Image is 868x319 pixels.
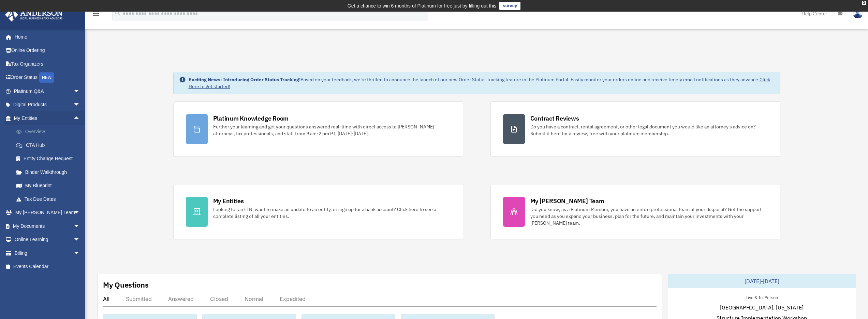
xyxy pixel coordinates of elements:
div: Based on your feedback, we're thrilled to announce the launch of our new Order Status Tracking fe... [189,76,775,90]
div: Looking for an EIN, want to make an update to an entity, or sign up for a bank account? Click her... [213,206,451,220]
div: My Entities [213,197,244,205]
a: My [PERSON_NAME] Team Did you know, as a Platinum Member, you have an entire professional team at... [490,184,780,239]
a: My Documentsarrow_drop_down [5,219,90,233]
a: Tax Due Dates [10,192,90,206]
div: Closed [210,295,228,302]
div: NEW [39,72,54,83]
span: arrow_drop_down [73,206,87,220]
a: My Entitiesarrow_drop_up [5,111,90,125]
a: Contract Reviews Do you have a contract, rental agreement, or other legal document you would like... [490,101,780,157]
a: Events Calendar [5,260,90,274]
a: My [PERSON_NAME] Teamarrow_drop_down [5,206,90,220]
img: Anderson Advisors Platinum Portal [3,8,65,22]
a: Entity Change Request [10,152,90,166]
div: Contract Reviews [530,114,579,123]
a: Click Here to get started! [189,77,770,89]
i: menu [92,10,100,18]
a: Online Ordering [5,44,90,57]
span: arrow_drop_down [73,219,87,233]
a: Platinum Knowledge Room Further your learning and get your questions answered real-time with dire... [173,101,463,157]
div: All [103,295,109,302]
div: Further your learning and get your questions answered real-time with direct access to [PERSON_NAM... [213,123,451,137]
a: My Entities Looking for an EIN, want to make an update to an entity, or sign up for a bank accoun... [173,184,463,239]
a: My Blueprint [10,179,90,193]
a: Billingarrow_drop_down [5,246,90,260]
a: menu [92,12,100,18]
span: arrow_drop_down [73,84,87,98]
div: close [862,1,866,5]
span: arrow_drop_down [73,98,87,112]
span: arrow_drop_down [73,233,87,247]
a: survey [499,2,520,10]
strong: Exciting News: Introducing Order Status Tracking! [189,77,300,83]
div: Answered [168,295,194,302]
span: arrow_drop_up [73,111,87,125]
a: Home [5,30,87,44]
span: arrow_drop_down [73,246,87,260]
a: Online Learningarrow_drop_down [5,233,90,247]
div: Platinum Knowledge Room [213,114,289,123]
div: Submitted [126,295,152,302]
i: search [114,9,121,17]
div: [DATE]-[DATE] [668,274,856,288]
div: Expedited [280,295,306,302]
div: Get a chance to win 6 months of Platinum for free just by filling out this [348,2,497,10]
a: Overview [10,125,90,139]
div: Live & In-Person [740,293,783,301]
span: [GEOGRAPHIC_DATA], [US_STATE] [720,303,804,311]
img: User Pic [853,9,863,18]
a: Order StatusNEW [5,71,90,85]
a: Tax Organizers [5,57,90,71]
a: Digital Productsarrow_drop_down [5,98,90,112]
a: Binder Walkthrough [10,165,90,179]
div: My Questions [103,280,149,290]
a: Platinum Q&Aarrow_drop_down [5,84,90,98]
div: Do you have a contract, rental agreement, or other legal document you would like an attorney's ad... [530,123,768,137]
div: Did you know, as a Platinum Member, you have an entire professional team at your disposal? Get th... [530,206,768,226]
div: My [PERSON_NAME] Team [530,197,604,205]
a: CTA Hub [10,138,90,152]
div: Normal [245,295,263,302]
